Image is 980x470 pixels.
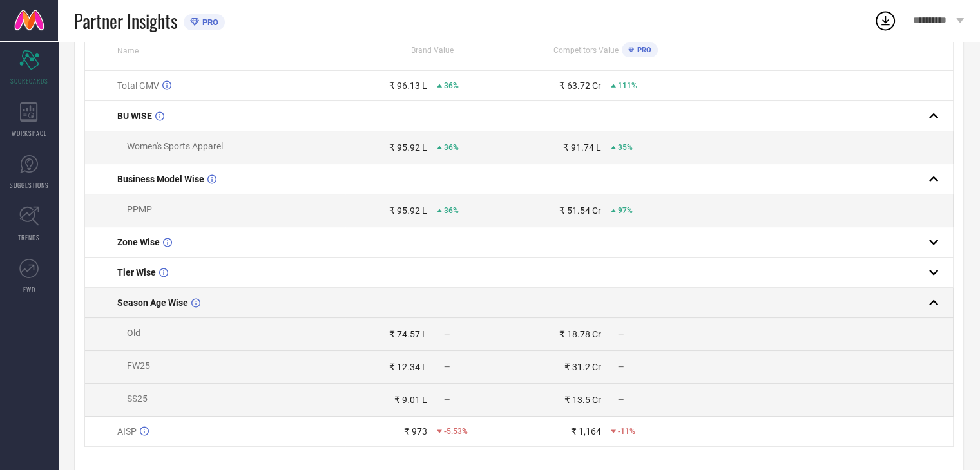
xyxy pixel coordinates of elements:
[10,76,48,86] span: SCORECARDS
[117,80,159,91] span: Total GMV
[618,330,624,339] span: —
[559,329,601,339] div: ₹ 18.78 Cr
[444,395,450,404] span: —
[559,80,601,91] div: ₹ 63.72 Cr
[411,46,454,55] span: Brand Value
[117,237,160,247] span: Zone Wise
[389,329,427,339] div: ₹ 74.57 L
[127,328,140,338] span: Old
[117,46,139,55] span: Name
[618,81,637,90] span: 111%
[127,361,150,371] span: FW25
[618,362,624,371] span: —
[117,426,137,437] span: AISP
[127,204,152,214] span: PPMP
[634,46,651,54] span: PRO
[389,142,427,153] div: ₹ 95.92 L
[618,427,635,436] span: -11%
[117,267,156,277] span: Tier Wise
[564,362,601,372] div: ₹ 31.2 Cr
[389,205,427,216] div: ₹ 95.92 L
[18,232,40,242] span: TRENDS
[117,174,204,184] span: Business Model Wise
[553,46,619,55] span: Competitors Value
[127,141,223,151] span: Women's Sports Apparel
[404,426,427,437] div: ₹ 973
[394,395,427,405] div: ₹ 9.01 L
[618,395,624,404] span: —
[389,362,427,372] div: ₹ 12.34 L
[874,9,897,32] div: Open download list
[444,143,459,152] span: 36%
[559,205,601,216] div: ₹ 51.54 Cr
[444,330,450,339] span: —
[199,17,218,27] span: PRO
[571,426,601,437] div: ₹ 1,164
[10,180,49,190] span: SUGGESTIONS
[618,206,633,215] span: 97%
[444,206,459,215] span: 36%
[74,8,177,34] span: Partner Insights
[444,81,459,90] span: 36%
[564,395,601,405] div: ₹ 13.5 Cr
[389,80,427,91] div: ₹ 96.13 L
[444,427,468,436] span: -5.53%
[117,111,152,121] span: BU WISE
[444,362,450,371] span: —
[618,143,633,152] span: 35%
[127,393,148,404] span: SS25
[117,297,188,308] span: Season Age Wise
[563,142,601,153] div: ₹ 91.74 L
[12,128,47,138] span: WORKSPACE
[23,285,35,294] span: FWD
